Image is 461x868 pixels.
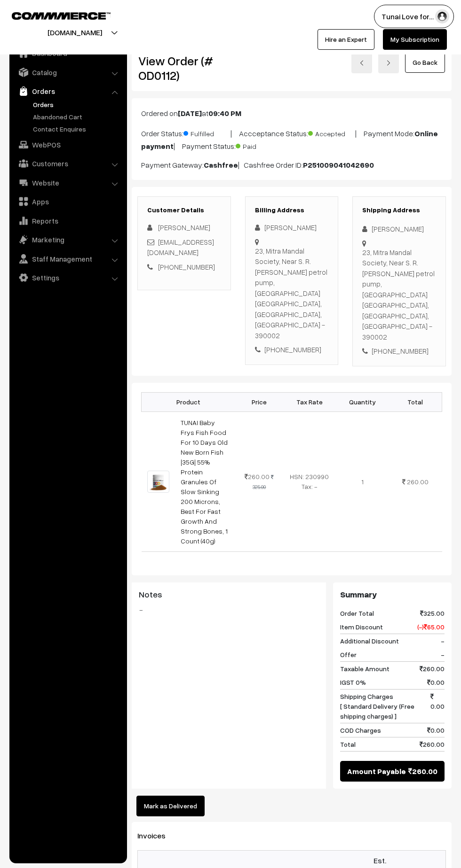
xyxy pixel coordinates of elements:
[308,126,355,139] span: Accepted
[427,677,445,687] span: 0.00
[142,392,236,411] th: Product
[12,136,124,153] a: WebPOS
[441,636,445,646] span: -
[420,739,445,749] span: 260.00
[283,392,336,411] th: Tax Rate
[15,21,135,44] button: [DOMAIN_NAME]
[340,677,366,687] span: IGST 0%
[420,664,445,674] span: 260.00
[12,9,94,21] a: COMMMERCE
[255,222,329,233] div: [PERSON_NAME]
[31,124,124,134] a: Contact Enquires
[136,796,205,816] button: Mark as Delivered
[158,223,210,232] span: [PERSON_NAME]
[12,64,124,81] a: Catalog
[362,224,436,234] div: [PERSON_NAME]
[340,725,381,735] span: COD Charges
[12,83,124,100] a: Orders
[245,473,270,480] span: 260.00
[147,471,169,493] img: L-05-Hatchery.jpg
[158,263,215,271] a: [PHONE_NUMBER]
[417,622,445,632] span: (-) 65.00
[12,250,124,267] a: Staff Management
[340,691,430,721] span: Shipping Charges [ Standard Delivery (Free shipping charges) ]
[31,112,124,122] a: Abandoned Cart
[208,108,241,118] b: 09:40 PM
[420,608,445,618] span: 325.00
[340,739,356,749] span: Total
[181,418,228,545] a: TUNAI Baby Frys Fish Food For 10 Days Old New Born Fish |35G| 55% Protein Granules Of Slow Sinkin...
[290,473,329,490] span: HSN: 230990 Tax: -
[12,193,124,210] a: Apps
[430,691,445,721] span: 0.00
[359,60,365,66] img: left-arrow.png
[347,766,406,777] span: Amount Payable
[147,238,214,257] a: [EMAIL_ADDRESS][DOMAIN_NAME]
[383,29,447,50] a: My Subscription
[137,831,177,840] span: Invoices
[12,269,124,286] a: Settings
[12,12,111,19] img: COMMMERCE
[255,206,329,214] h3: Billing Address
[336,392,389,411] th: Quantity
[12,174,124,191] a: Website
[178,108,202,118] b: [DATE]
[139,589,319,600] h3: Notes
[389,392,442,411] th: Total
[340,636,399,646] span: Additional Discount
[139,604,319,615] blockquote: -
[303,160,374,170] b: P251009041042690
[255,246,329,341] div: 23, Mitra Mandal Society, Near S. R. [PERSON_NAME] petrol pump, [GEOGRAPHIC_DATA] [GEOGRAPHIC_DAT...
[12,231,124,248] a: Marketing
[236,139,283,151] span: Paid
[362,247,436,342] div: 23, Mitra Mandal Society, Near S. R. [PERSON_NAME] petrol pump, [GEOGRAPHIC_DATA] [GEOGRAPHIC_DAT...
[138,54,231,83] h2: View Order (# OD0112)
[318,29,374,50] a: Hire an Expert
[141,126,442,152] p: Order Status: | Accceptance Status: | Payment Mode: | Payment Status:
[340,608,374,618] span: Order Total
[340,589,445,600] h3: Summary
[340,650,357,659] span: Offer
[405,52,445,73] a: Go Back
[362,206,436,214] h3: Shipping Address
[12,212,124,229] a: Reports
[141,159,442,170] p: Payment Gateway: | Cashfree Order ID:
[12,155,124,172] a: Customers
[141,108,442,119] p: Ordered on at
[408,766,437,777] span: 260.00
[386,60,391,66] img: right-arrow.png
[374,5,454,28] button: Tunai Love for…
[204,160,238,170] b: Cashfree
[427,725,445,735] span: 0.00
[236,392,283,411] th: Price
[340,622,383,632] span: Item Discount
[362,346,436,356] div: [PHONE_NUMBER]
[340,664,389,674] span: Taxable Amount
[441,650,445,659] span: -
[361,478,364,486] span: 1
[147,206,221,214] h3: Customer Details
[183,126,230,139] span: Fulfilled
[255,344,329,355] div: [PHONE_NUMBER]
[31,100,124,109] a: Orders
[435,9,449,23] img: user
[407,478,429,486] span: 260.00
